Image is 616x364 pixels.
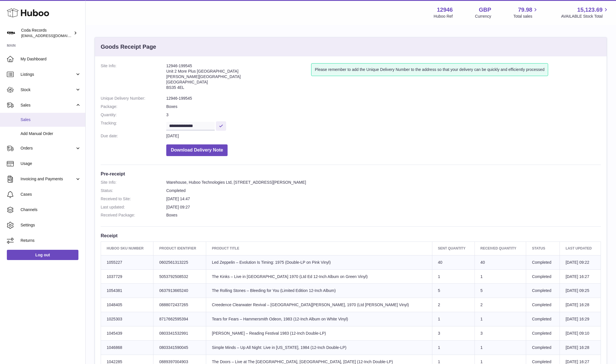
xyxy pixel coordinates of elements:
dt: Site Info: [101,63,166,93]
td: 1055227 [101,255,153,269]
dd: Warehouse, Huboo Technologies Ltd, [STREET_ADDRESS][PERSON_NAME] [166,180,601,185]
dd: 12946-199545 [166,96,601,101]
dt: Unique Delivery Number: [101,96,166,101]
dd: Boxes [166,104,601,109]
td: [DATE] 09:25 [560,284,601,298]
th: Status [526,242,560,255]
td: [DATE] 16:28 [560,298,601,312]
a: 15,123.69 AVAILABLE Stock Total [561,6,609,19]
td: 1025303 [101,312,153,326]
span: Stock [21,87,75,93]
div: Coda Records [21,28,72,38]
td: [PERSON_NAME] – Reading Festival 1983 (12-Inch Double-LP) [206,326,432,341]
span: Orders [21,146,75,151]
span: Sales [21,117,81,122]
span: Add Manual Order [21,131,81,136]
td: 5 [475,284,526,298]
span: Settings [21,222,81,228]
th: Received Quantity [475,242,526,255]
span: Sales [21,103,75,108]
td: Completed [526,298,560,312]
dt: Status: [101,188,166,193]
th: Product title [206,242,432,255]
td: Completed [526,340,560,355]
span: Invoicing and Payments [21,176,75,182]
a: Log out [7,250,78,260]
dd: Boxes [166,212,601,218]
td: 0637913665240 [153,284,206,298]
td: 1046868 [101,340,153,355]
span: Returns [21,238,81,243]
td: 1048405 [101,298,153,312]
td: 1 [475,340,526,355]
div: Huboo Ref [434,14,453,19]
td: [DATE] 16:29 [560,312,601,326]
strong: 12946 [437,6,453,14]
td: 1 [432,269,475,284]
td: Simple Minds – Up All Night: Live in [US_STATE], 1984 (12-Inch Double-LP) [206,340,432,355]
td: [DATE] 16:28 [560,340,601,355]
td: The Kinks – Live in [GEOGRAPHIC_DATA] 1970 (Ltd Ed 12-Inch Album on Green Vinyl) [206,269,432,284]
span: Channels [21,207,81,212]
span: 15,123.69 [577,6,603,14]
td: Completed [526,326,560,341]
td: 1045439 [101,326,153,341]
th: Huboo SKU Number [101,242,153,255]
td: 1 [432,312,475,326]
span: AVAILABLE Stock Total [561,14,609,19]
dd: [DATE] [166,133,601,139]
td: 2 [432,298,475,312]
td: 1 [475,269,526,284]
a: 79.98 Total sales [513,6,539,19]
h3: Goods Receipt Page [101,43,156,51]
dd: 3 [166,112,601,118]
td: The Rolling Stones – Bleeding for You (Limited Edition 12-Inch Album) [206,284,432,298]
span: 79.98 [518,6,532,14]
td: 0602561313225 [153,255,206,269]
dt: Due date: [101,133,166,139]
td: [DATE] 16:27 [560,269,601,284]
dt: Quantity: [101,112,166,118]
td: 2 [475,298,526,312]
span: Usage [21,161,81,166]
td: 1054381 [101,284,153,298]
td: [DATE] 09:22 [560,255,601,269]
dt: Received Package: [101,212,166,218]
span: Cases [21,192,81,197]
th: Product Identifier [153,242,206,255]
div: Please remember to add the Unique Delivery Number to the address so that your delivery can be qui... [311,63,548,76]
td: 1037729 [101,269,153,284]
td: [DATE] 09:10 [560,326,601,341]
td: Led Zeppelin – Evolution Is Timing: 1975 (Double-LP on Pink Vinyl) [206,255,432,269]
h3: Pre-receipt [101,171,601,177]
dt: Received to Site: [101,196,166,202]
dt: Package: [101,104,166,109]
td: 3 [432,326,475,341]
strong: GBP [479,6,491,14]
td: 0803341532991 [153,326,206,341]
span: My Dashboard [21,56,81,62]
th: Last updated [560,242,601,255]
th: Sent Quantity [432,242,475,255]
td: 40 [432,255,475,269]
td: 3 [475,326,526,341]
td: Completed [526,269,560,284]
img: haz@pcatmedia.com [7,29,15,37]
td: Completed [526,284,560,298]
td: 0803341590045 [153,340,206,355]
td: 0888072437265 [153,298,206,312]
dd: Completed [166,188,601,193]
span: Listings [21,72,75,77]
td: 5053792508532 [153,269,206,284]
span: [EMAIL_ADDRESS][DOMAIN_NAME] [21,33,84,38]
td: Tears for Fears – Hammersmith Odeon, 1983 (12-Inch Album on White Vinyl) [206,312,432,326]
dt: Last updated: [101,205,166,210]
td: 40 [475,255,526,269]
dt: Tracking: [101,120,166,130]
td: 1 [432,340,475,355]
td: 1 [475,312,526,326]
td: Completed [526,255,560,269]
div: Currency [475,14,491,19]
dd: [DATE] 14:47 [166,196,601,202]
td: 5 [432,284,475,298]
